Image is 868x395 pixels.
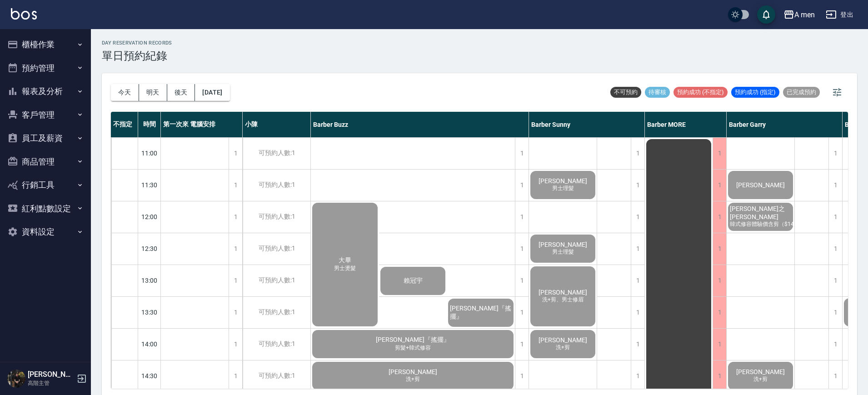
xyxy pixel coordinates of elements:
[537,336,589,344] span: [PERSON_NAME]
[828,265,842,296] div: 1
[4,103,87,127] button: 客戶管理
[713,360,726,392] div: 1
[139,84,167,101] button: 明天
[828,233,842,265] div: 1
[828,329,842,360] div: 1
[540,296,585,304] span: 洗+剪、男士修眉
[11,8,37,20] img: Logo
[138,328,161,360] div: 14:00
[515,170,529,201] div: 1
[387,368,439,375] span: [PERSON_NAME]
[631,170,644,201] div: 1
[727,112,843,137] div: Barber Garry
[243,112,311,137] div: 小陳
[404,375,422,383] span: 洗+剪
[515,265,529,296] div: 1
[713,297,726,328] div: 1
[515,329,529,360] div: 1
[337,256,353,265] span: 大畢
[4,126,87,150] button: 員工及薪資
[515,297,529,328] div: 1
[138,201,161,233] div: 12:00
[631,201,644,233] div: 1
[28,379,74,387] p: 高階主管
[161,112,243,137] div: 第一次來 電腦安排
[550,248,576,256] span: 男士理髮
[138,296,161,328] div: 13:30
[734,368,787,375] span: [PERSON_NAME]
[402,277,424,285] span: 賴冠宇
[4,33,87,56] button: 櫃檯作業
[515,201,529,233] div: 1
[713,201,726,233] div: 1
[195,84,229,101] button: [DATE]
[229,138,242,169] div: 1
[828,170,842,201] div: 1
[243,297,310,328] div: 可預約人數:1
[728,205,793,220] span: [PERSON_NAME]之 [PERSON_NAME]
[229,360,242,392] div: 1
[332,265,358,272] span: 男士燙髮
[828,297,842,328] div: 1
[537,289,589,296] span: [PERSON_NAME]
[229,233,242,265] div: 1
[713,138,726,169] div: 1
[713,170,726,201] div: 1
[393,344,433,352] span: 剪髮+韓式修容
[610,88,641,96] span: 不可預約
[311,112,529,137] div: Barber Buzz
[828,201,842,233] div: 1
[537,241,589,248] span: [PERSON_NAME]
[713,233,726,265] div: 1
[631,233,644,265] div: 1
[734,181,787,189] span: [PERSON_NAME]
[645,112,727,137] div: Barber MORE
[111,84,139,101] button: 今天
[243,170,310,201] div: 可預約人數:1
[138,265,161,296] div: 13:00
[554,344,572,351] span: 洗+剪
[138,233,161,265] div: 12:30
[4,150,87,174] button: 商品管理
[537,177,589,185] span: [PERSON_NAME]
[631,297,644,328] div: 1
[828,138,842,169] div: 1
[7,370,25,388] img: Person
[783,88,820,96] span: 已完成預約
[757,5,775,24] button: save
[794,9,815,20] div: A men
[229,265,242,296] div: 1
[167,84,195,101] button: 後天
[673,88,728,96] span: 預約成功 (不指定)
[645,88,670,96] span: 待審核
[631,360,644,392] div: 1
[243,360,310,392] div: 可預約人數:1
[229,329,242,360] div: 1
[4,56,87,80] button: 預約管理
[243,265,310,296] div: 可預約人數:1
[138,360,161,392] div: 14:30
[631,138,644,169] div: 1
[138,137,161,169] div: 11:00
[828,360,842,392] div: 1
[243,138,310,169] div: 可預約人數:1
[713,265,726,296] div: 1
[515,233,529,265] div: 1
[752,375,769,383] span: 洗+剪
[550,185,576,192] span: 男士理髮
[243,233,310,265] div: 可預約人數:1
[4,173,87,197] button: 行銷工具
[229,201,242,233] div: 1
[4,197,87,220] button: 紅利點數設定
[631,329,644,360] div: 1
[28,370,74,379] h5: [PERSON_NAME]
[102,50,172,62] h3: 單日預約紀錄
[515,360,529,392] div: 1
[138,169,161,201] div: 11:30
[731,88,779,96] span: 預約成功 (指定)
[515,138,529,169] div: 1
[229,170,242,201] div: 1
[4,220,87,244] button: 資料設定
[448,305,514,321] span: [PERSON_NAME]『搖擺』
[631,265,644,296] div: 1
